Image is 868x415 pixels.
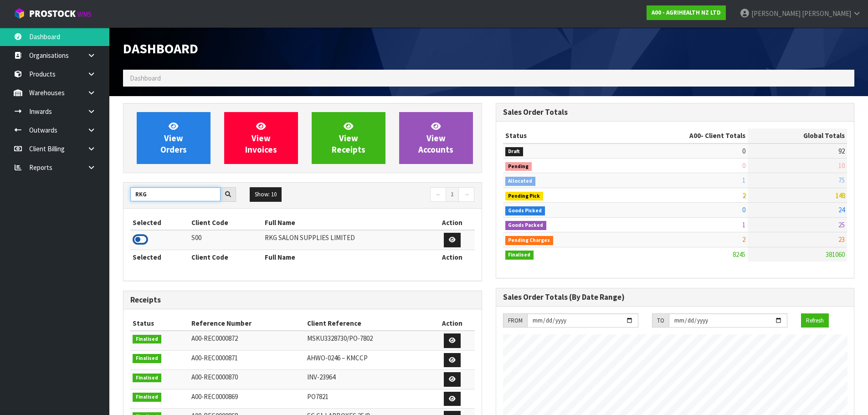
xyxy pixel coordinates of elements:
h3: Sales Order Totals [503,108,847,117]
span: Goods Picked [505,206,545,215]
td: S00 [189,230,262,250]
span: 0 [742,147,745,155]
span: Goods Packed [505,221,547,230]
span: Dashboard [130,74,161,82]
span: [PERSON_NAME] [802,9,851,18]
span: ProStock [29,8,76,20]
span: 2 [742,235,745,244]
div: FROM [503,313,527,328]
span: View Invoices [245,121,277,155]
span: Allocated [505,177,536,186]
span: AHWO-0246 – KMCCP [307,354,368,362]
span: 75 [838,176,845,184]
a: A00 - AGRIHEALTH NZ LTD [647,5,726,20]
span: 148 [835,191,845,200]
th: Client Reference [305,316,430,331]
nav: Page navigation [309,187,475,203]
th: Full Name [262,215,430,230]
span: 2 [742,191,745,200]
td: RKG SALON SUPPLIES LIMITED [262,230,430,250]
span: 25 [838,220,845,229]
span: PO7821 [307,392,329,401]
span: Draft [505,147,524,156]
th: Global Totals [748,128,847,143]
span: A00-REC0000869 [191,392,238,401]
span: Finalised [133,354,161,363]
span: View Accounts [418,121,453,155]
span: 0 [742,161,745,170]
th: Action [430,215,474,230]
th: Client Code [189,250,262,264]
span: [PERSON_NAME] [751,9,801,18]
h3: Sales Order Totals (By Date Range) [503,293,847,302]
span: 24 [838,205,845,214]
span: 0 [742,205,745,214]
a: ViewInvoices [224,112,298,164]
span: Pending Pick [505,192,544,201]
a: ← [430,187,446,202]
a: 1 [446,187,459,202]
button: Refresh [801,313,829,328]
div: TO [652,313,669,328]
span: 10 [838,161,845,170]
th: Reference Number [189,316,304,331]
span: A00-REC0000871 [191,354,238,362]
span: A00-REC0000872 [191,334,238,343]
th: Selected [130,250,189,264]
th: Action [430,316,474,331]
th: Status [130,316,189,331]
a: → [458,187,474,202]
small: WMS [77,10,92,19]
span: Pending [505,162,532,171]
th: Action [430,250,474,264]
th: Client Code [189,215,262,230]
th: Full Name [262,250,430,264]
span: A00-REC0000870 [191,373,238,381]
th: - Client Totals [616,128,748,143]
a: ViewAccounts [399,112,473,164]
span: Finalised [133,374,161,383]
strong: A00 - AGRIHEALTH NZ LTD [652,9,721,16]
span: 1 [742,176,745,184]
span: Finalised [133,393,161,402]
span: Pending Charges [505,236,554,245]
span: View Orders [160,121,187,155]
th: Selected [130,215,189,230]
span: INV-23964 [307,373,335,381]
button: Show: 10 [250,187,282,202]
span: 1 [742,220,745,229]
span: Dashboard [123,40,198,57]
span: View Receipts [332,121,365,155]
span: 381060 [826,250,845,259]
input: Search clients [130,187,221,201]
a: ViewOrders [137,112,211,164]
span: 92 [838,147,845,155]
span: Finalised [133,335,161,344]
span: A00 [689,131,701,140]
span: 23 [838,235,845,244]
h3: Receipts [130,296,475,304]
span: Finalised [505,251,534,260]
img: cube-alt.png [14,8,25,19]
th: Status [503,128,617,143]
span: 8245 [733,250,745,259]
a: ViewReceipts [312,112,385,164]
span: MSKU3328730/PO-7802 [307,334,373,343]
